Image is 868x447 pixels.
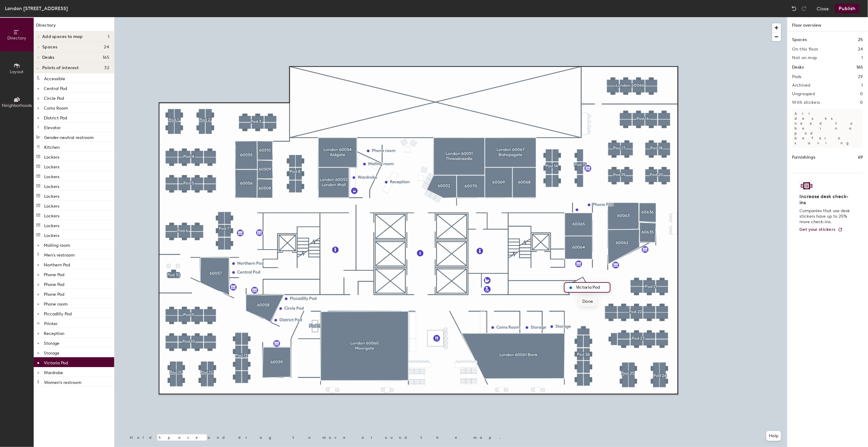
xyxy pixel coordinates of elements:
[858,47,863,52] h2: 24
[44,368,63,375] p: Wardrobe
[44,153,59,160] p: Lockers
[44,74,65,81] p: Accessible
[44,339,59,346] p: Storage
[44,163,59,170] p: Lockers
[800,227,836,232] span: Get your stickers
[792,83,810,88] h2: Archived
[44,212,59,219] p: Lockers
[42,45,58,50] span: Spaces
[7,36,26,41] span: Directory
[800,208,852,225] p: Companies that use desk stickers have up to 25% more check-ins.
[44,202,59,209] p: Lockers
[103,55,109,60] span: 165
[44,104,68,111] p: Coms Room
[792,92,815,96] h2: Ungrouped
[44,300,68,307] p: Phone room
[792,100,820,105] h2: With stickers
[792,74,802,79] h2: Pods
[787,17,868,32] h1: Floor overview
[860,92,863,96] h2: 0
[44,231,59,238] p: Lockers
[44,349,59,356] p: Storage
[44,378,81,385] p: Women's restroom
[792,154,816,161] h1: Furnishings
[858,154,863,161] h1: 69
[44,143,60,150] p: Kitchen
[34,22,114,32] h1: Directory
[792,55,817,60] h2: Not on map
[44,329,64,336] p: Reception
[44,270,64,277] p: Phone Pod
[44,319,58,326] p: Printer
[44,251,75,258] p: Men's restroom
[44,290,64,297] p: Phone Pod
[104,66,109,70] span: 32
[10,69,24,74] span: Layout
[42,34,83,39] span: Add spaces to map
[44,241,70,248] p: Mailing room
[44,261,70,268] p: Northern Pod
[801,6,807,12] img: Redo
[44,114,67,121] p: District Pod
[857,64,863,71] h1: 165
[579,296,597,307] span: Done
[858,74,863,79] h2: 29
[792,47,818,52] h2: On this floor
[44,172,59,179] p: Lockers
[766,431,781,441] button: Help
[42,55,54,60] span: Desks
[108,34,109,39] span: 1
[44,359,68,366] p: Victoria Pod
[44,310,72,317] p: Piccadilly Pod
[862,55,863,60] h2: 1
[5,5,68,12] div: London [STREET_ADDRESS]
[800,227,843,232] a: Get your stickers
[800,181,814,191] img: Sticker logo
[792,36,807,43] h1: Spaces
[2,103,32,108] span: Neighborhoods
[44,94,64,101] p: Circle Pod
[44,123,61,130] p: Elevator
[791,6,797,12] img: Undo
[104,45,109,50] span: 24
[42,66,79,70] span: Points of interest
[567,284,574,291] img: generic_marker
[817,4,829,13] button: Close
[860,100,863,105] h2: 0
[44,84,67,91] p: Central Pod
[792,109,863,148] p: All desks need to be in a pod before saving
[44,133,94,140] p: Gender-neutral restroom
[44,182,59,189] p: Lockers
[44,221,59,228] p: Lockers
[44,192,59,199] p: Lockers
[835,4,859,13] button: Publish
[44,280,64,287] p: Phone Pod
[792,64,804,71] h1: Desks
[862,83,863,88] h2: 1
[800,193,852,206] h4: Increase desk check-ins
[858,36,863,43] h1: 25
